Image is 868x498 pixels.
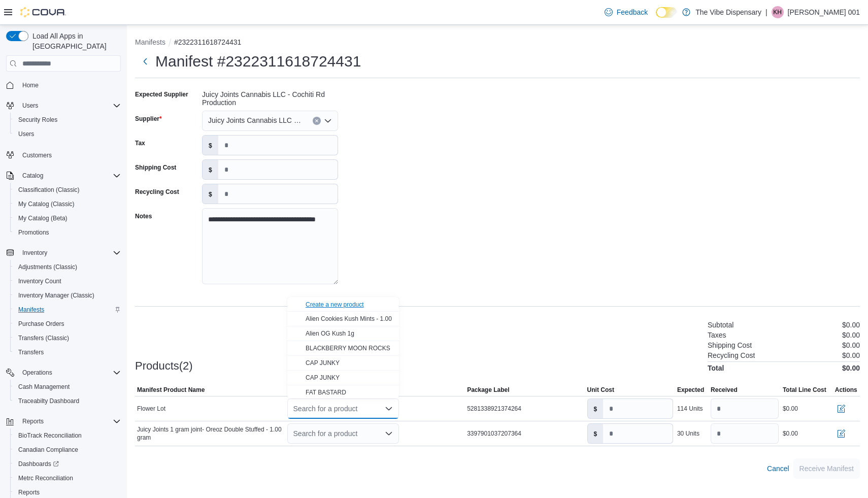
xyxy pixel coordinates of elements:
p: $0.00 [842,351,860,359]
h6: Subtotal [708,321,733,329]
label: Shipping Cost [135,163,176,172]
a: Inventory Count [14,275,65,287]
span: Catalog [22,172,43,180]
a: Users [14,128,38,140]
span: Inventory Count [14,275,121,287]
button: BioTrack Reconciliation [10,428,125,443]
div: 30 Units [677,429,699,438]
label: Tax [135,139,145,147]
a: Promotions [14,226,53,239]
span: Inventory [22,249,47,257]
span: Purchase Orders [14,318,121,330]
div: $0.00 [783,405,798,413]
button: Transfers (Classic) [10,331,125,345]
span: Juicy Joints 1 gram joint- Oreoz Double Stuffed - 1.00 gram [137,425,283,442]
span: Classification (Classic) [18,186,80,194]
label: Expected Supplier [135,90,188,98]
label: $ [203,136,218,155]
span: Alien Cookies Kush Mints - 1.00 gram [306,315,408,322]
div: Kiara Harris-Wilborn 001 [772,6,784,18]
button: Open list of options [385,429,393,438]
span: Inventory Manager (Classic) [14,289,121,302]
span: Canadian Compliance [14,444,121,456]
a: Canadian Compliance [14,444,82,456]
span: My Catalog (Classic) [18,200,75,208]
span: Juicy Joints Cannabis LLC - Cochiti Rd Production [208,114,303,126]
a: Purchase Orders [14,318,69,330]
span: Manifests [18,306,44,314]
label: Recycling Cost [135,188,179,196]
p: $0.00 [842,341,860,349]
label: Supplier [135,115,162,123]
a: BioTrack Reconciliation [14,429,86,442]
button: Reports [2,414,125,428]
span: Manifest Product Name [137,386,205,394]
button: Traceabilty Dashboard [10,394,125,408]
span: Promotions [14,226,121,239]
span: Reports [18,488,40,496]
button: Classification (Classic) [10,183,125,197]
button: Metrc Reconciliation [10,471,125,485]
span: Cash Management [14,381,121,393]
div: Create a new product [306,301,364,309]
h3: Products(2) [135,360,193,372]
span: Metrc Reconciliation [14,472,121,484]
label: $ [203,184,218,204]
span: My Catalog (Beta) [14,212,121,224]
span: FAT BASTARD [306,389,346,396]
span: Security Roles [18,116,57,124]
span: Dashboards [18,460,59,468]
a: My Catalog (Beta) [14,212,72,224]
span: Manifests [14,304,121,316]
a: Metrc Reconciliation [14,472,77,484]
span: Actions [835,386,857,394]
span: Users [18,130,34,138]
div: 114 Units [677,405,703,413]
span: CAP JUNKY [306,359,340,367]
a: Dashboards [14,458,63,470]
span: KH [773,6,782,18]
span: Home [22,81,39,89]
span: BioTrack Reconciliation [14,429,121,442]
span: Adjustments (Classic) [14,261,121,273]
button: Canadian Compliance [10,443,125,457]
button: Cancel [763,458,793,479]
span: Users [22,102,38,110]
span: Dashboards [14,458,121,470]
span: BLACKBERRY MOON ROCKS [306,345,390,352]
span: Transfers (Classic) [14,332,121,344]
span: Traceabilty Dashboard [18,397,79,405]
button: Alien Cookies Kush Mints - 1.00 gram [287,312,399,326]
button: Create a new product [287,297,399,312]
a: My Catalog (Classic) [14,198,79,210]
p: $0.00 [842,321,860,329]
a: Customers [18,149,56,161]
button: Clear input [313,117,321,125]
h6: Taxes [708,331,726,339]
a: Transfers (Classic) [14,332,73,344]
div: $0.00 [783,429,798,438]
button: Transfers [10,345,125,359]
button: Next [135,51,155,72]
span: Load All Apps in [GEOGRAPHIC_DATA] [28,31,121,51]
input: Dark Mode [656,7,677,18]
span: Traceabilty Dashboard [14,395,121,407]
span: Feedback [617,7,648,17]
span: Purchase Orders [18,320,64,328]
button: Open list of options [324,117,332,125]
span: Inventory Count [18,277,61,285]
button: Customers [2,147,125,162]
button: FAT BASTARD [287,385,399,400]
span: Home [18,79,121,91]
a: Dashboards [10,457,125,471]
button: Close list of options [385,405,393,413]
label: $ [588,424,604,443]
button: Reports [18,415,48,427]
span: Receive Manifest [799,463,854,474]
p: $0.00 [842,331,860,339]
button: Purchase Orders [10,317,125,331]
a: Cash Management [14,381,74,393]
button: Catalog [2,169,125,183]
span: Adjustments (Classic) [18,263,77,271]
span: Canadian Compliance [18,446,78,454]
